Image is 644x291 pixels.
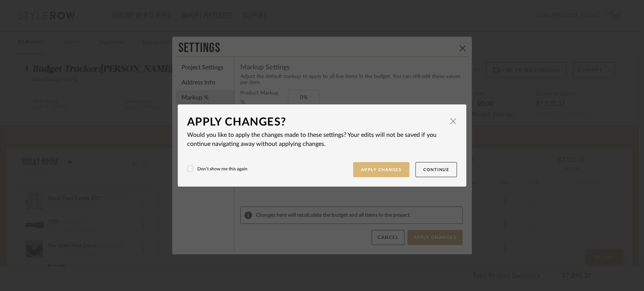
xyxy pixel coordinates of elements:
[187,165,247,172] label: Don’t show me this again
[415,162,457,178] button: Continue
[446,114,461,129] button: Close
[353,162,410,178] button: Apply Changes
[187,114,446,130] div: Apply Changes?
[187,130,457,149] p: Would you like to apply the changes made to these settings? Your edits will not be saved if you c...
